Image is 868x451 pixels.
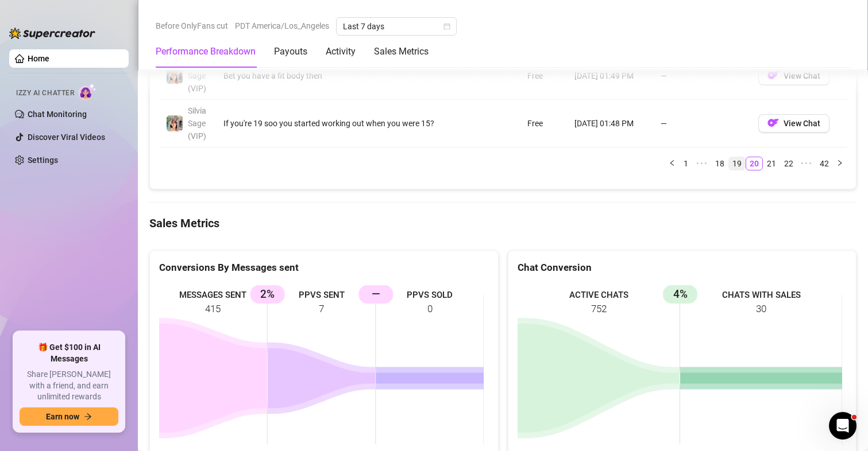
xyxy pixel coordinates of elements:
[223,69,462,82] div: Bet you have a fit body then
[780,157,797,170] li: 22
[654,100,751,147] td: —
[758,114,830,133] button: OFView Chat
[758,121,830,130] a: OFView Chat
[784,119,820,128] span: View Chat
[568,100,654,147] td: [DATE] 01:48 PM
[712,157,728,170] a: 18
[693,157,711,170] span: •••
[680,157,692,170] a: 1
[167,115,183,131] img: SilviaSage (VIP)
[167,68,183,84] img: SilviaSage (VIP)
[763,157,780,170] a: 21
[28,133,105,142] a: Discover Viral Videos
[797,157,816,170] span: •••
[679,157,693,170] li: 1
[816,157,832,170] a: 42
[833,157,847,170] button: right
[758,73,830,83] a: OFView Chat
[223,117,462,130] div: If you're 19 soo you started working out when you were 15?
[149,215,857,231] h4: Sales Metrics
[79,83,97,100] img: AI Chatter
[767,117,779,129] img: OF
[16,88,74,99] span: Izzy AI Chatter
[763,157,780,170] li: 21
[188,106,206,141] span: SilviaSage (VIP)
[836,160,843,166] span: right
[797,157,816,170] li: Next 5 Pages
[669,160,676,166] span: left
[518,260,847,275] div: Chat Conversion
[568,52,654,100] td: [DATE] 01:49 PM
[693,157,711,170] li: Previous 5 Pages
[520,52,568,100] td: Free
[28,54,49,63] a: Home
[728,157,746,170] li: 19
[84,413,92,421] span: arrow-right
[343,18,450,35] span: Last 7 days
[20,407,118,426] button: Earn nowarrow-right
[235,17,329,34] span: PDT America/Los_Angeles
[729,157,745,170] a: 19
[28,110,87,119] a: Chat Monitoring
[520,100,568,147] td: Free
[20,369,118,403] span: Share [PERSON_NAME] with a friend, and earn unlimited rewards
[781,157,797,170] a: 22
[326,45,356,59] div: Activity
[443,23,450,30] span: calendar
[274,45,307,59] div: Payouts
[816,157,833,170] li: 42
[374,45,429,59] div: Sales Metrics
[9,28,95,39] img: logo-BBDzfeDw.svg
[665,157,679,170] li: Previous Page
[28,155,58,165] a: Settings
[20,342,118,364] span: 🎁 Get $100 in AI Messages
[784,71,820,80] span: View Chat
[833,157,847,170] li: Next Page
[746,157,762,170] a: 20
[829,412,857,440] iframe: Intercom live chat
[758,67,830,85] button: OFView Chat
[159,260,489,275] div: Conversions By Messages sent
[188,59,206,93] span: SilviaSage (VIP)
[767,69,779,81] img: OF
[654,52,751,100] td: —
[156,17,228,34] span: Before OnlyFans cut
[665,157,679,170] button: left
[46,412,79,421] span: Earn now
[711,157,728,170] li: 18
[156,45,256,59] div: Performance Breakdown
[746,157,763,170] li: 20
